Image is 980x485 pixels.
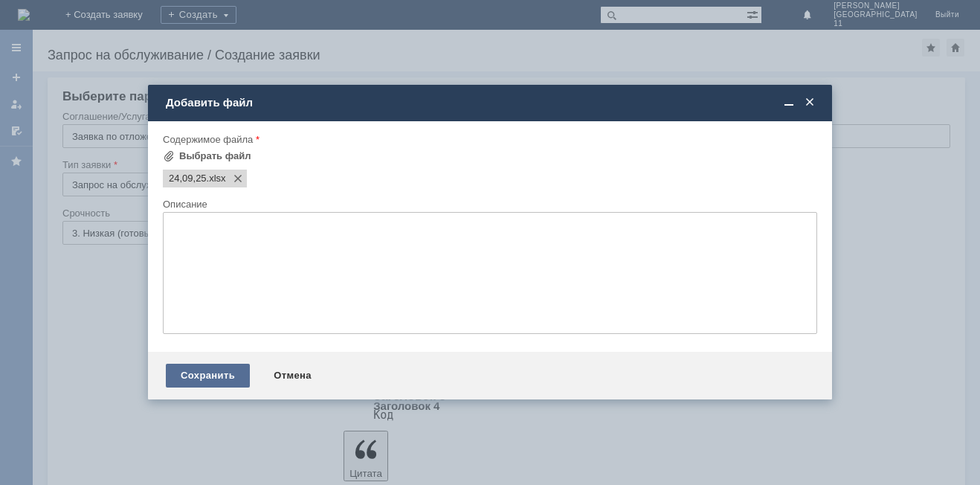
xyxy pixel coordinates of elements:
[802,96,817,109] span: Закрыть
[6,6,217,30] div: добрый день,прошу удалить удаленный чеки
[163,199,814,209] div: Описание
[163,135,814,144] div: Содержимое файла
[166,96,817,109] div: Добавить файл
[207,173,226,184] span: 24,09,25.xlsx
[179,150,251,162] div: Выбрать файл
[169,173,207,184] span: 24,09,25.xlsx
[781,96,796,109] span: Свернуть (Ctrl + M)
